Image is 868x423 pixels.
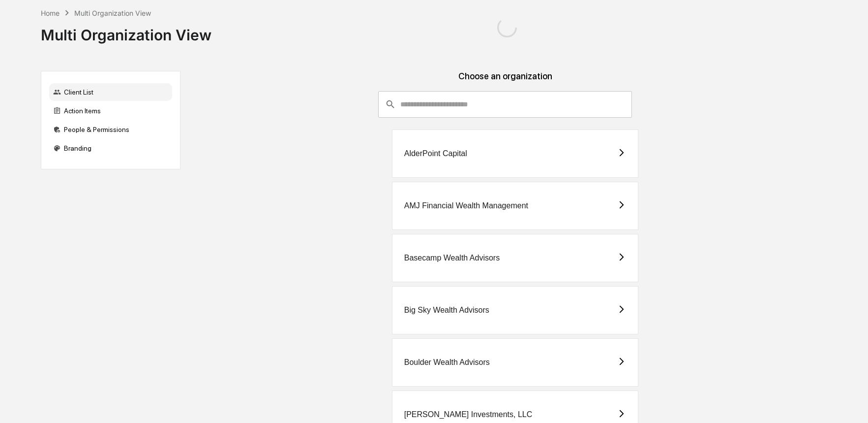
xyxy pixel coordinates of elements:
div: Multi Organization View [41,18,211,44]
div: AMJ Financial Wealth Management [404,201,528,210]
div: Big Sky Wealth Advisors [404,306,489,315]
div: Multi Organization View [74,9,151,17]
div: Home [41,9,60,17]
div: Client List [49,83,172,101]
div: [PERSON_NAME] Investments, LLC [404,410,533,419]
div: Branding [49,139,172,157]
div: Basecamp Wealth Advisors [404,254,500,262]
div: consultant-dashboard__filter-organizations-search-bar [378,91,631,118]
div: People & Permissions [49,121,172,138]
div: Choose an organization [188,71,822,91]
div: AlderPoint Capital [404,149,467,158]
div: Boulder Wealth Advisors [404,358,490,367]
div: Action Items [49,102,172,120]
